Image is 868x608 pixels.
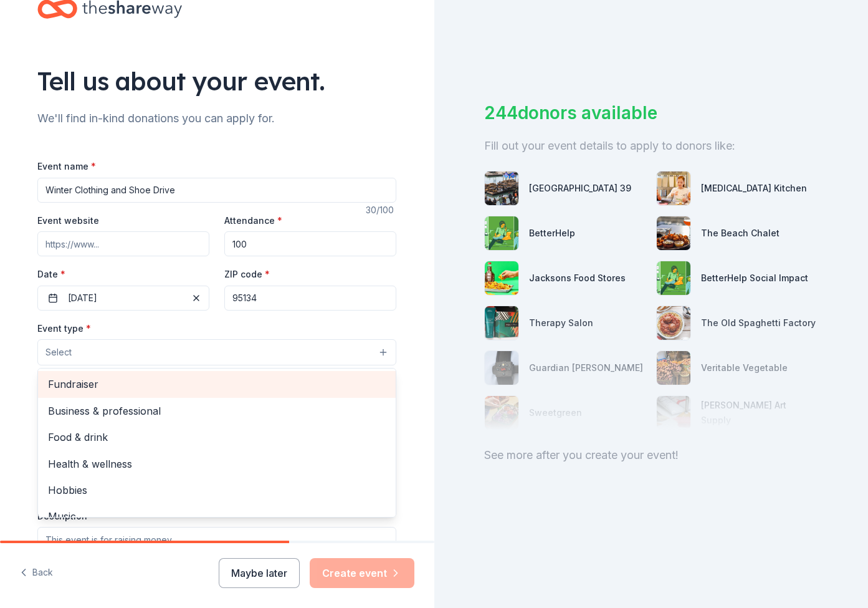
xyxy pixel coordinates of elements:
span: Fundraiser [48,376,386,392]
span: Select [45,345,72,360]
span: Hobbies [48,482,386,498]
span: Health & wellness [48,456,386,472]
span: Business & professional [48,403,386,419]
span: Food & drink [48,429,386,445]
div: Select [37,368,396,518]
button: Select [37,339,396,365]
span: Music [48,508,386,524]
